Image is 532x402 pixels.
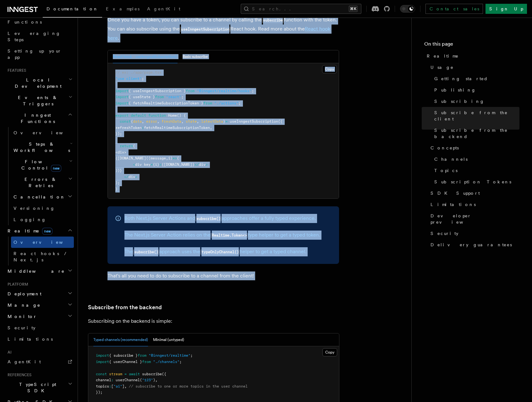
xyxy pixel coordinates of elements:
[428,142,519,154] a: Concepts
[131,113,146,118] span: default
[425,4,483,14] a: Contact sales
[431,64,454,70] span: Usage
[5,45,74,63] a: Setting up your app
[42,228,52,235] span: new
[93,333,148,346] button: Typed channels (recommended)
[428,62,519,73] a: Usage
[190,353,193,358] span: ;
[5,127,74,225] div: Inngest Functions
[5,94,69,107] span: Events & Triggers
[153,360,179,364] span: "./channels"
[183,50,208,63] button: Basic subscribe
[432,107,519,125] a: Subscribe from the client
[11,156,74,174] button: Flow Controlnew
[11,159,69,171] span: Flow Control
[124,150,126,154] span: >
[168,113,177,118] span: Home
[5,282,28,287] span: Platform
[8,337,53,342] span: Limitations
[102,2,143,17] a: Examples
[432,73,519,84] a: Getting started
[88,317,339,326] p: Subscribing on the backend is simple:
[129,101,203,105] span: { fetchRealtimeSubscriptionToken }
[151,162,153,167] span: =
[5,74,74,92] button: Local Development
[51,165,61,172] span: new
[177,156,179,160] span: (
[5,302,41,308] span: Manage
[5,77,69,89] span: Local Development
[168,156,173,160] span: i)
[432,96,519,107] a: Subscribing
[5,333,74,345] a: Limitations
[434,156,468,162] span: Channels
[434,127,519,140] span: Subscribe from the backend
[5,10,74,28] a: Your first Functions
[133,144,135,148] span: (
[8,31,61,42] span: Leveraging Steps
[142,372,162,376] span: subscribe
[129,175,135,179] span: div
[115,76,142,81] span: "use client"
[262,18,284,23] code: subscribe
[122,384,124,388] span: ]
[180,27,230,32] code: useInngestSubscription
[157,119,159,124] span: ,
[431,201,476,208] span: Limitations
[322,65,337,73] button: Copy
[142,119,144,124] span: ,
[197,119,199,124] span: ,
[115,126,142,130] span: refreshToken
[111,384,113,388] span: [
[239,101,241,105] span: ;
[107,271,339,280] p: That's all you need to do to subscribe to a channel from the client!
[140,378,142,382] span: (
[153,162,159,167] span: {i}
[129,372,140,376] span: await
[230,119,278,124] span: useInngestSubscription
[11,138,74,156] button: Steps & Workflows
[5,92,74,109] button: Events & Triggers
[252,89,254,93] span: ;
[143,2,184,17] a: AgentKit
[166,156,168,160] span: ,
[96,390,102,394] span: });
[113,50,178,63] button: React hook - useInngestSubscription()
[96,353,109,358] span: import
[147,6,180,11] span: AgentKit
[206,162,208,167] span: >
[5,265,74,277] button: Middleware
[115,113,129,118] span: export
[197,89,252,93] span: "@inngest/realtime/hooks"
[109,353,138,358] span: { subscribe }
[5,68,26,73] span: Features
[96,372,107,376] span: const
[186,119,197,124] span: state
[201,119,223,124] span: latestData
[431,242,512,248] span: Delivery guarantees
[434,98,485,104] span: Subscribing
[115,150,118,154] span: <
[5,228,52,234] span: Realtime
[195,162,199,167] span: </
[14,130,78,135] span: Overview
[142,360,151,364] span: from
[120,144,133,148] span: return
[11,248,74,265] a: React hooks / Next.js
[133,119,142,124] span: data
[120,119,131,124] span: const
[155,378,157,382] span: ,
[200,249,240,255] code: typeOnlyChannel()
[135,162,151,167] span: div key
[434,167,458,174] span: Topics
[124,214,320,223] p: Both Next.js Server Actions and approaches offer a fully typed experience.
[159,162,162,167] span: >
[8,325,36,330] span: Security
[349,6,358,12] kbd: ⌘K
[124,175,129,179] span: </
[11,141,70,154] span: Steps & Workflows
[434,109,519,122] span: Subscribe from the client
[8,48,62,60] span: Setting up your app
[5,268,65,274] span: Middleware
[5,313,37,320] span: Monitor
